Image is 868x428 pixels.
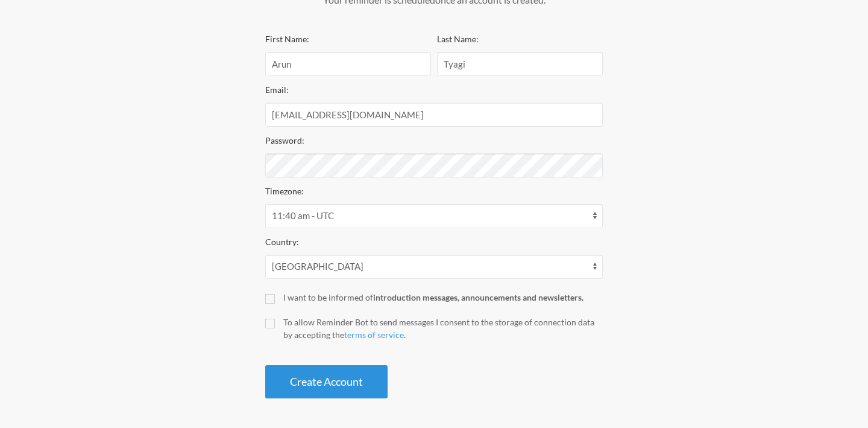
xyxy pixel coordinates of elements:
[265,237,299,247] label: Country:
[265,294,275,304] input: I want to be informed ofintroduction messages, announcements and newsletters.
[344,330,404,340] a: terms of service
[265,365,388,398] button: Create Account
[283,316,603,341] div: To allow Reminder Bot to send messages I consent to the storage of connection data by accepting t...
[283,291,603,304] div: I want to be informed of
[265,319,275,328] input: To allow Reminder Bot to send messages I consent to the storage of connection data by accepting t...
[265,135,304,145] label: Password:
[265,85,289,95] label: Email:
[437,34,479,44] label: Last Name:
[265,34,309,44] label: First Name:
[265,186,304,196] label: Timezone:
[373,292,583,302] strong: introduction messages, announcements and newsletters.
